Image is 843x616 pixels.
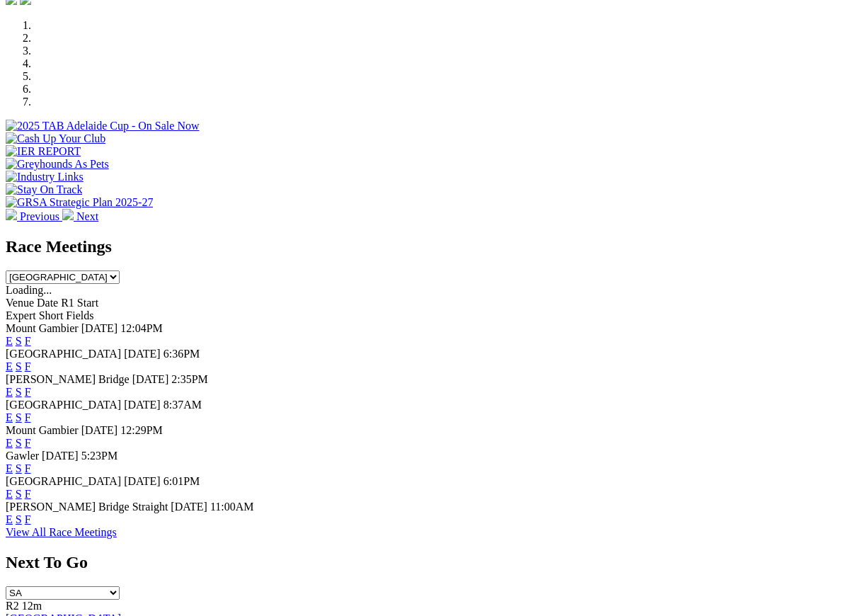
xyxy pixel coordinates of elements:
a: F [25,462,31,474]
a: E [6,437,13,449]
h2: Next To Go [6,553,837,572]
span: [GEOGRAPHIC_DATA] [6,348,121,360]
span: [PERSON_NAME] Bridge [6,373,130,385]
span: [DATE] [124,348,161,360]
a: F [25,437,31,449]
a: E [6,462,13,474]
a: F [25,386,31,398]
img: chevron-right-pager-white.svg [62,209,74,220]
a: F [25,360,31,372]
img: Greyhounds As Pets [6,158,109,171]
span: [DATE] [124,475,161,487]
span: 12m [22,600,42,612]
span: [DATE] [124,399,161,411]
span: 12:04PM [120,322,163,334]
span: [GEOGRAPHIC_DATA] [6,475,121,487]
span: [PERSON_NAME] Bridge Straight [6,501,168,513]
span: Loading... [6,284,52,296]
span: Date [37,297,58,309]
span: Venue [6,297,34,309]
img: GRSA Strategic Plan 2025-27 [6,196,153,209]
h2: Race Meetings [6,237,837,256]
a: E [6,513,13,525]
a: E [6,411,13,423]
span: [DATE] [81,322,118,334]
img: Industry Links [6,171,84,183]
span: R1 Start [61,297,98,309]
span: 2:35PM [171,373,208,385]
span: Mount Gambier [6,424,79,436]
span: [DATE] [42,450,79,462]
span: [DATE] [132,373,169,385]
a: F [25,411,31,423]
a: S [16,513,22,525]
span: 12:29PM [120,424,163,436]
a: S [16,386,22,398]
span: Short [39,309,64,321]
a: S [16,411,22,423]
span: 11:00AM [210,501,254,513]
span: Expert [6,309,36,321]
a: S [16,335,22,347]
a: F [25,335,31,347]
span: [DATE] [81,424,118,436]
a: Previous [6,210,62,222]
span: [GEOGRAPHIC_DATA] [6,399,121,411]
a: E [6,386,13,398]
img: Cash Up Your Club [6,132,105,145]
span: Fields [66,309,93,321]
a: S [16,360,22,372]
span: 6:36PM [164,348,200,360]
span: 8:37AM [164,399,202,411]
a: S [16,437,22,449]
a: F [25,488,31,500]
a: F [25,513,31,525]
a: S [16,462,22,474]
span: Gawler [6,450,39,462]
img: chevron-left-pager-white.svg [6,209,17,220]
a: View All Race Meetings [6,526,117,538]
span: [DATE] [171,501,207,513]
a: E [6,360,13,372]
span: 6:01PM [164,475,200,487]
span: Next [76,210,98,222]
img: IER REPORT [6,145,81,158]
a: E [6,335,13,347]
span: Previous [20,210,59,222]
span: Mount Gambier [6,322,79,334]
img: Stay On Track [6,183,82,196]
span: 5:23PM [81,450,118,462]
a: E [6,488,13,500]
img: 2025 TAB Adelaide Cup - On Sale Now [6,120,200,132]
a: Next [62,210,98,222]
a: S [16,488,22,500]
span: R2 [6,600,19,612]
